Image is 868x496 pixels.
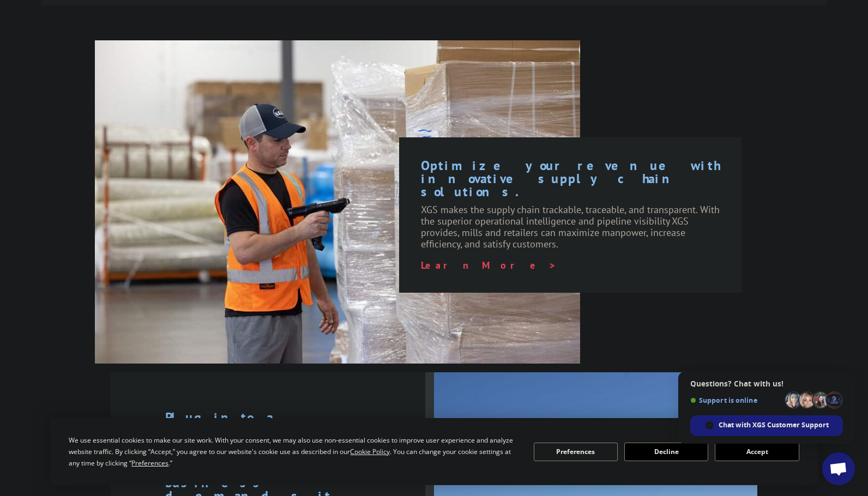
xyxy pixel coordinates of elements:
span: Support is online [690,396,782,404]
p: XGS makes the supply chain trackable, traceable, and transparent. With the superior operational i... [421,204,720,259]
span: Questions? Chat with us! [690,379,843,388]
span: Preferences [131,458,168,468]
a: Learn More > [421,259,557,271]
div: Cookie Consent Prompt [50,418,818,485]
button: Accept [715,443,799,461]
button: Decline [624,443,708,461]
button: Preferences [534,443,618,461]
div: Chat with XGS Customer Support [690,415,843,436]
span: Cookie Policy [350,447,390,456]
h1: Optimize your revenue with innovative supply chain solutions. [421,159,720,204]
div: We use essential cookies to make our site work. With your consent, we may also use non-essential ... [69,434,520,469]
img: XGS-Photos232 [95,40,580,364]
div: Open chat [822,452,855,485]
span: Close chat [834,377,847,390]
span: Chat with XGS Customer Support [719,420,829,430]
